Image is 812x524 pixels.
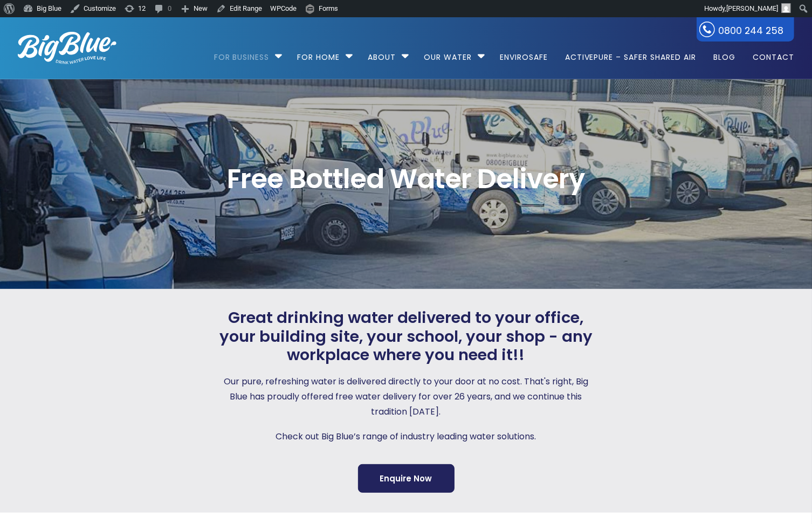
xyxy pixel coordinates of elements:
[358,464,455,493] a: Enquire Now
[18,166,794,192] span: Free Bottled Water Delivery
[492,17,555,87] a: EnviroSafe
[214,17,277,87] a: For Business
[290,17,347,87] a: For Home
[697,17,794,42] a: 0800 244 258
[745,17,794,87] a: Contact
[416,17,479,87] a: Our Water
[360,17,403,87] a: About
[18,32,116,64] img: logo
[726,4,778,12] span: [PERSON_NAME]
[217,429,595,444] p: Check out Big Blue’s range of industry leading water solutions.
[217,308,595,364] span: Great drinking water delivered to your office, your building site, your school, your shop - any w...
[217,374,595,419] p: Our pure, refreshing water is delivered directly to your door at no cost. That's right, Big Blue ...
[558,17,704,87] a: ActivePure – Safer Shared Air
[706,17,743,87] a: Blog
